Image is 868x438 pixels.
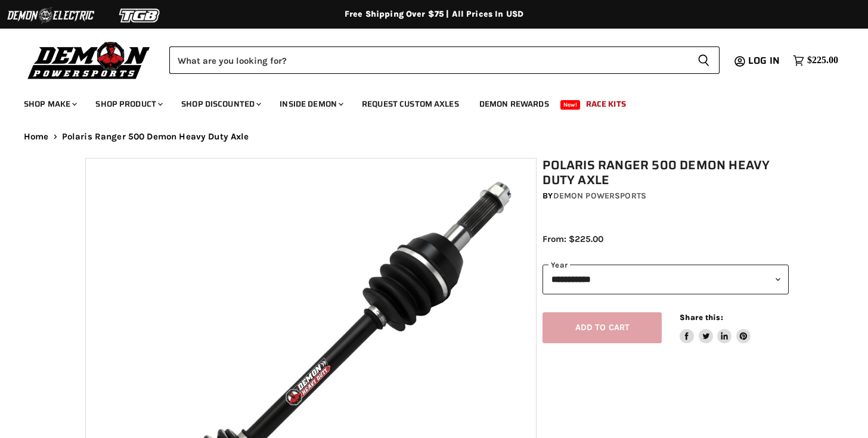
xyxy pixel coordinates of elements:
[807,55,838,66] span: $225.00
[271,92,351,116] a: Inside Demon
[24,39,154,81] img: Demon Powersports
[95,4,185,27] img: TGB Logo 2
[24,132,49,142] a: Home
[787,52,844,69] a: $225.00
[15,92,84,116] a: Shop Make
[542,234,603,244] span: From: $225.00
[353,92,468,116] a: Request Custom Axles
[62,132,249,142] span: Polaris Ranger 500 Demon Heavy Duty Axle
[560,100,581,110] span: New!
[169,46,720,74] form: Product
[169,46,688,74] input: Search
[680,313,723,322] span: Share this:
[577,92,635,116] a: Race Kits
[542,158,789,188] h1: Polaris Ranger 500 Demon Heavy Duty Axle
[15,87,835,116] ul: Main menu
[172,92,268,116] a: Shop Discounted
[470,92,558,116] a: Demon Rewards
[542,190,789,203] div: by
[6,4,95,27] img: Demon Electric Logo 2
[688,46,720,74] button: Search
[553,191,646,201] a: Demon Powersports
[542,265,789,294] select: year
[680,312,751,344] aside: Share this:
[743,55,787,66] a: Log in
[86,92,170,116] a: Shop Product
[748,53,780,68] span: Log in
